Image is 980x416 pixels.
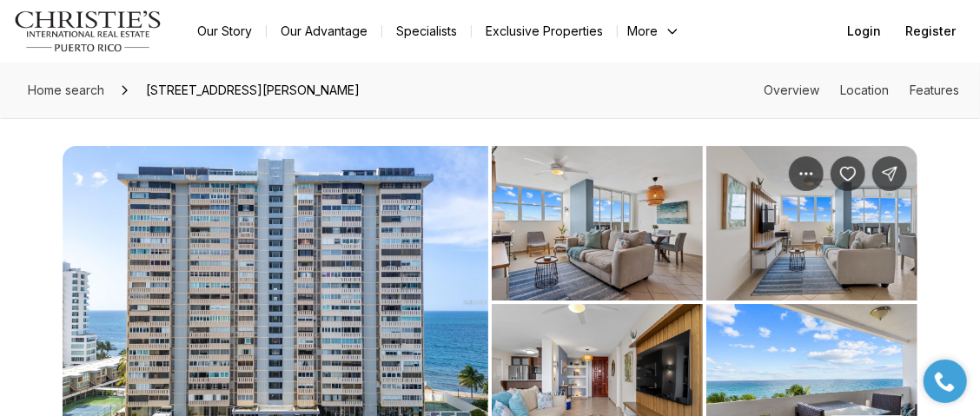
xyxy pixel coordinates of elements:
[21,76,111,104] a: Home search
[905,24,956,38] span: Register
[139,76,367,104] span: [STREET_ADDRESS][PERSON_NAME]
[472,19,617,43] a: Exclusive Properties
[492,146,703,300] button: View image gallery
[840,83,889,97] a: Skip to: Location
[831,156,865,191] button: Save Property: 1479 ASHFORD AVE #607
[837,14,891,49] button: Login
[382,19,471,43] a: Specialists
[764,83,959,97] nav: Page section menu
[847,24,881,38] span: Login
[764,83,819,97] a: Skip to: Overview
[28,83,104,97] span: Home search
[183,19,266,43] a: Our Story
[910,83,959,97] a: Skip to: Features
[618,19,691,43] button: More
[14,10,162,52] img: logo
[872,156,907,191] button: Share Property: 1479 ASHFORD AVE #607
[706,146,917,300] button: View image gallery
[895,14,966,49] button: Register
[267,19,381,43] a: Our Advantage
[789,156,824,191] button: Property options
